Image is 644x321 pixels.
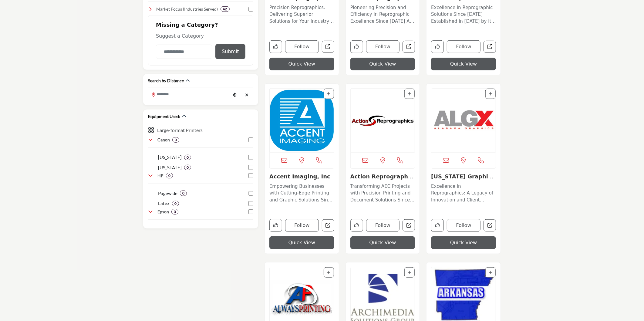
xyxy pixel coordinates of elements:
[248,7,253,12] input: Select Market Focus (Industries Served) checkbox
[269,58,334,70] button: Quick View
[269,236,334,249] button: Quick View
[187,165,189,170] b: 0
[408,270,411,275] a: Add To List
[157,173,164,179] h3: HP
[187,155,189,160] b: 0
[158,200,170,207] p: Latex
[248,155,253,160] input: Colorado checkbox
[174,201,177,206] b: 0
[270,89,334,152] a: Open Listing in new tab
[215,44,245,59] button: Submit
[269,219,282,232] button: Like company
[350,183,415,204] p: Transforming AEC Projects with Precision Printing and Document Solutions Since [DATE]. Since [DAT...
[158,154,182,161] p: Colorado
[156,33,204,39] span: Suggest a Category
[447,40,480,53] button: Follow
[431,40,444,53] button: Like company
[223,7,227,11] b: 42
[350,236,415,249] button: Quick View
[431,181,496,204] a: Excellence in Reprographics: A Legacy of Innovation and Client Satisfaction Founded in [DATE], th...
[248,173,253,178] input: HP checkbox
[248,137,253,142] input: Canon checkbox
[171,209,178,215] div: 0 Results For Epson
[431,58,496,70] button: Quick View
[156,45,212,59] input: Category Name
[322,219,334,232] a: Open accent-imaging-inc in new tab
[242,89,251,102] div: Clear search location
[269,3,334,25] a: Precision Reprographics: Delivering Superior Solutions for Your Industry Needs Located in [GEOGRA...
[248,191,253,196] input: Pagewide checkbox
[148,113,180,120] h2: Equipment Used:
[174,210,176,214] b: 0
[366,40,400,53] button: Follow
[269,4,334,25] p: Precision Reprographics: Delivering Superior Solutions for Your Industry Needs Located in [GEOGRA...
[351,89,415,152] img: Action Reprographics
[350,3,415,25] a: Pioneering Precision and Efficiency in Reprographic Excellence Since [DATE] As a longstanding lea...
[248,209,253,214] input: Epson checkbox
[403,219,415,232] a: Open action-reprographics in new tab
[230,89,239,102] div: Choose your current location
[327,91,331,96] a: Add To List
[182,191,184,195] b: 0
[350,173,413,186] a: Action Reprographics...
[322,41,334,53] a: Open a-e-reprographics-az in new tab
[431,173,494,186] a: [US_STATE] Graphics & E...
[156,22,245,32] h2: Missing a Category?
[408,91,411,96] a: Add To List
[431,89,496,152] img: Alabama Graphics & Engineering Supply, Inc.
[431,219,444,232] button: Like company
[269,173,334,180] h3: Accent Imaging, Inc
[184,155,191,160] div: 0 Results For Colorado
[157,209,169,215] h3: Epson
[166,173,173,178] div: 0 Results For HP
[157,6,218,12] h4: Market Focus (Industries Served): Tailored solutions for industries like architecture, constructi...
[269,173,330,180] a: Accent Imaging, Inc
[180,191,187,196] div: 0 Results For Pagewide
[269,183,334,204] p: Empowering Businesses with Cutting-Edge Printing and Graphic Solutions Since [DATE] Founded in [D...
[484,41,496,53] a: Open abc-blueprints in new tab
[350,40,363,53] button: Like company
[285,40,319,53] button: Follow
[269,40,282,53] button: Like company
[148,89,230,100] input: Search Location
[431,173,496,180] h3: Alabama Graphics & Engineering Supply, Inc.
[157,137,170,143] h3: Canon
[447,219,480,232] button: Follow
[350,181,415,204] a: Transforming AEC Projects with Precision Printing and Document Solutions Since [DATE]. Since [DAT...
[157,127,203,134] button: Large-format Printers
[270,89,334,152] img: Accent Imaging, Inc
[175,138,177,142] b: 0
[168,174,170,178] b: 0
[366,219,400,232] button: Follow
[351,89,415,152] a: Open Listing in new tab
[285,219,319,232] button: Follow
[489,270,492,275] a: Add To List
[172,201,179,206] div: 0 Results For Latex
[148,78,184,84] h2: Search by Distance
[269,181,334,204] a: Empowering Businesses with Cutting-Edge Printing and Graphic Solutions Since [DATE] Founded in [D...
[327,270,331,275] a: Add To List
[489,91,492,96] a: Add To List
[184,165,191,170] div: 0 Results For Arizona
[403,41,415,53] a: Open a-e-reprographics-inc-va in new tab
[431,4,496,25] p: Excellence in Reprographic Solutions Since [DATE] Established in [DATE] by its founder [PERSON_NA...
[350,58,415,70] button: Quick View
[350,173,415,180] h3: Action Reprographics
[350,219,363,232] button: Like company
[158,190,177,197] p: Pagewide
[350,4,415,25] p: Pioneering Precision and Efficiency in Reprographic Excellence Since [DATE] As a longstanding lea...
[158,164,182,171] p: Arizona
[431,183,496,204] p: Excellence in Reprographics: A Legacy of Innovation and Client Satisfaction Founded in [DATE], th...
[431,89,496,152] a: Open Listing in new tab
[484,219,496,232] a: Open alabama-graphics-engineering-supply-inc in new tab
[431,3,496,25] a: Excellence in Reprographic Solutions Since [DATE] Established in [DATE] by its founder [PERSON_NA...
[221,6,230,12] div: 42 Results For Market Focus (Industries Served)
[248,201,253,206] input: Latex checkbox
[248,165,253,170] input: Arizona checkbox
[172,137,179,143] div: 0 Results For Canon
[431,236,496,249] button: Quick View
